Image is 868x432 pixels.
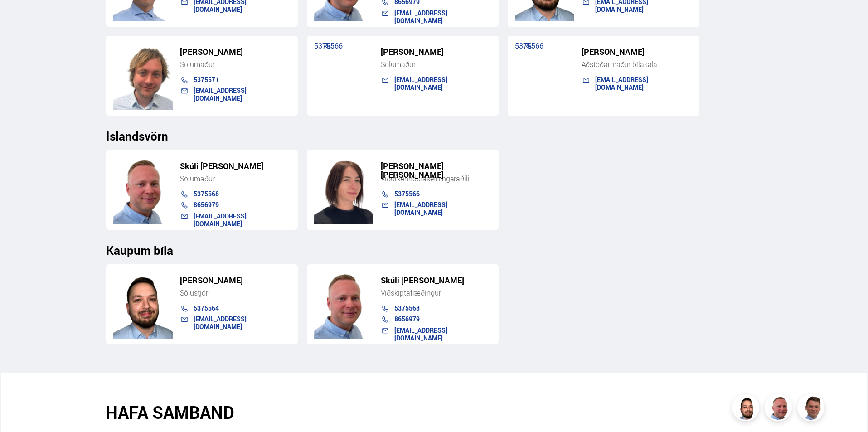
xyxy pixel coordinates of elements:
[394,189,420,198] a: 5375566
[766,395,793,422] img: siFngHWaQ9KaOqBr.png
[113,270,173,339] img: nhp88E3Fdnt1Opn2.png
[582,60,692,69] div: Aðstoðarmaður bílasala
[180,60,291,69] div: Sölumaður
[381,174,491,183] div: Viðurkenndur
[314,41,343,51] a: 5375566
[381,276,491,285] h5: Skúli [PERSON_NAME]
[314,270,373,339] img: m7PZdWzYfFvz2vuk.png
[7,4,34,31] button: Opna LiveChat spjallviðmót
[106,129,762,143] h3: Íslandsvörn
[194,304,219,312] a: 5375564
[394,75,447,91] a: [EMAIL_ADDRESS][DOMAIN_NAME]
[394,315,420,323] a: 8656979
[515,41,543,51] a: 5375566
[394,9,447,24] a: [EMAIL_ADDRESS][DOMAIN_NAME]
[394,304,420,312] a: 5375568
[180,288,291,297] div: Sölustjóri
[799,395,826,422] img: FbJEzSuNWCJXmdc-.webp
[194,200,219,209] a: 8656979
[314,156,373,224] img: TiAwD7vhpwHUHg8j.png
[180,276,291,285] h5: [PERSON_NAME]
[106,243,762,257] h3: Kaupum bíla
[194,189,219,198] a: 5375568
[394,326,447,342] a: [EMAIL_ADDRESS][DOMAIN_NAME]
[381,48,491,56] h5: [PERSON_NAME]
[194,315,247,330] a: [EMAIL_ADDRESS][DOMAIN_NAME]
[595,75,648,91] a: [EMAIL_ADDRESS][DOMAIN_NAME]
[180,162,291,170] h5: Skúli [PERSON_NAME]
[180,48,291,56] h5: [PERSON_NAME]
[381,288,441,298] span: Viðskiptafræðingur
[194,212,247,228] a: [EMAIL_ADDRESS][DOMAIN_NAME]
[582,48,692,56] h5: [PERSON_NAME]
[194,86,247,102] a: [EMAIL_ADDRESS][DOMAIN_NAME]
[106,402,481,422] h2: HAFA SAMBAND
[194,75,219,84] a: 5375571
[381,162,491,179] h5: [PERSON_NAME] [PERSON_NAME]
[180,174,291,183] div: Sölumaður
[381,60,491,69] div: Sölumaður
[733,395,761,422] img: nhp88E3Fdnt1Opn2.png
[113,156,173,224] img: m7PZdWzYfFvz2vuk.png
[394,200,447,216] a: [EMAIL_ADDRESS][DOMAIN_NAME]
[113,42,173,110] img: SZ4H-t_Copy_of_C.png
[422,174,470,184] span: ásetningaraðili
